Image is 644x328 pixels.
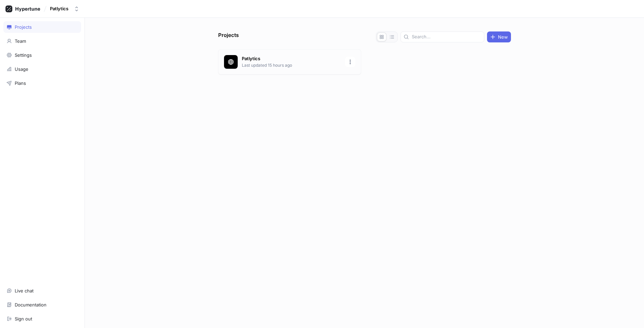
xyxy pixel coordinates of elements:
div: Sign out [15,316,32,322]
a: Team [3,35,81,47]
div: Documentation [15,302,47,307]
a: Documentation [3,299,81,311]
a: Plans [3,77,81,89]
button: Patlytics [47,3,82,14]
a: Settings [3,49,81,61]
p: Last updated 15 hours ago [242,62,341,68]
p: Patlytics [242,55,341,62]
div: Plans [15,80,26,86]
div: Team [15,38,26,44]
div: Usage [15,66,28,72]
p: Projects [218,31,239,42]
div: Projects [15,24,32,30]
div: Live chat [15,288,34,293]
div: Patlytics [50,6,68,12]
span: New [498,35,508,39]
a: Usage [3,63,81,75]
div: Settings [15,52,32,58]
button: New [487,31,511,42]
input: Search... [412,34,481,40]
a: Projects [3,21,81,33]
